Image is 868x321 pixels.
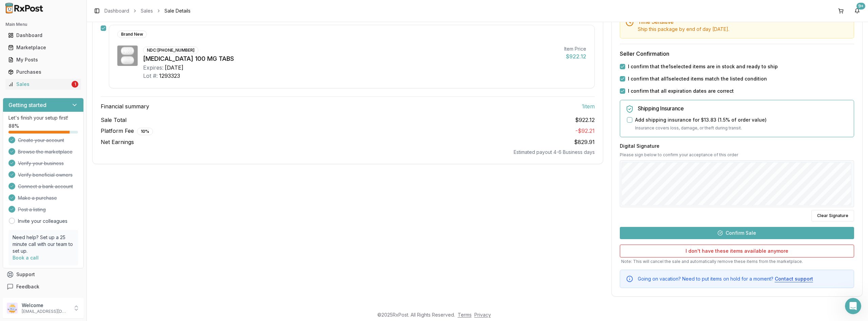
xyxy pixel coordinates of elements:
[13,234,74,254] p: Need help? Set up a 25 minute call with our team to set up.
[18,195,57,201] span: Make a purchase
[8,81,70,88] div: Sales
[104,7,129,14] a: Dashboard
[143,64,163,72] div: Expires:
[104,7,191,14] nav: breadcrumb
[3,67,84,77] button: Purchases
[582,102,595,110] span: 1 item
[564,52,586,60] div: $922.12
[8,114,78,121] p: Let's finish your setup first!
[18,206,46,213] span: Post a listing
[117,31,147,38] div: Brand New
[3,281,84,293] button: Feedback
[628,88,734,94] label: I confirm that all expiration dates are correct
[8,56,78,63] div: My Posts
[101,149,595,156] div: Estimated payout 4-6 Business days
[16,283,39,290] span: Feedback
[101,127,153,135] span: Platform Fee
[3,30,84,41] button: Dashboard
[164,7,191,14] span: Sale Details
[18,172,73,178] span: Verify beneficial owners
[575,127,595,134] span: - $92.21
[13,255,39,261] a: Book a call
[635,117,767,123] label: Add shipping insurance for $13.83 ( 1.5 % of order value)
[101,102,149,110] span: Financial summary
[620,152,854,158] p: Please sign below to confirm your acceptance of this order
[856,3,865,10] div: 9+
[3,42,84,53] button: Marketplace
[22,302,69,309] p: Welcome
[101,138,134,146] span: Net Earnings
[638,106,848,111] h5: Shipping Insurance
[638,26,729,32] span: Ship this package by end of day [DATE] .
[3,79,84,90] button: Sales1
[5,41,81,54] a: Marketplace
[159,72,180,80] div: 1293323
[8,101,46,109] h3: Getting started
[635,125,848,131] p: Insurance covers loss, damage, or theft during transit.
[18,160,64,167] span: Verify your business
[117,46,138,66] img: Ubrelvy 100 MG TABS
[5,54,81,66] a: My Posts
[3,268,84,281] button: Support
[8,32,78,39] div: Dashboard
[141,7,153,14] a: Sales
[638,275,848,282] div: Going on vacation? Need to put items on hold for a moment?
[7,303,18,314] img: User avatar
[18,218,67,225] a: Invite your colleagues
[574,139,595,145] span: $829.91
[474,312,491,318] a: Privacy
[137,128,153,135] div: 10 %
[575,116,595,124] span: $922.12
[143,54,559,64] div: [MEDICAL_DATA] 100 MG TABS
[620,227,854,239] button: Confirm Sale
[72,81,78,88] div: 1
[852,5,863,16] button: 9+
[620,143,854,149] h3: Digital Signature
[8,69,78,75] div: Purchases
[620,245,854,257] button: I don't have these items available anymore
[101,116,126,124] span: Sale Total
[811,210,854,221] button: Clear Signature
[18,183,73,190] span: Connect a bank account
[775,275,813,282] button: Contact support
[143,72,158,80] div: Lot #:
[628,63,778,70] label: I confirm that the 1 selected items are in stock and ready to ship
[638,19,848,24] h5: Time Sensitive
[628,75,767,82] label: I confirm that all 1 selected items match the listed condition
[458,312,472,318] a: Terms
[165,64,183,72] div: [DATE]
[620,259,854,264] p: Note: This will cancel the sale and automatically remove these items from the marketplace.
[845,298,861,314] iframe: Intercom live chat
[5,66,81,78] a: Purchases
[5,22,81,27] h2: Main Menu
[3,54,84,65] button: My Posts
[18,137,64,144] span: Create your account
[8,123,19,129] span: 88 %
[5,78,81,90] a: Sales1
[564,46,586,52] div: Item Price
[620,50,854,58] h3: Seller Confirmation
[22,309,69,314] p: [EMAIL_ADDRESS][DOMAIN_NAME]
[143,47,198,54] div: NDC: [PHONE_NUMBER]
[18,148,73,155] span: Browse the marketplace
[8,44,78,51] div: Marketplace
[3,3,46,14] img: RxPost Logo
[5,29,81,41] a: Dashboard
